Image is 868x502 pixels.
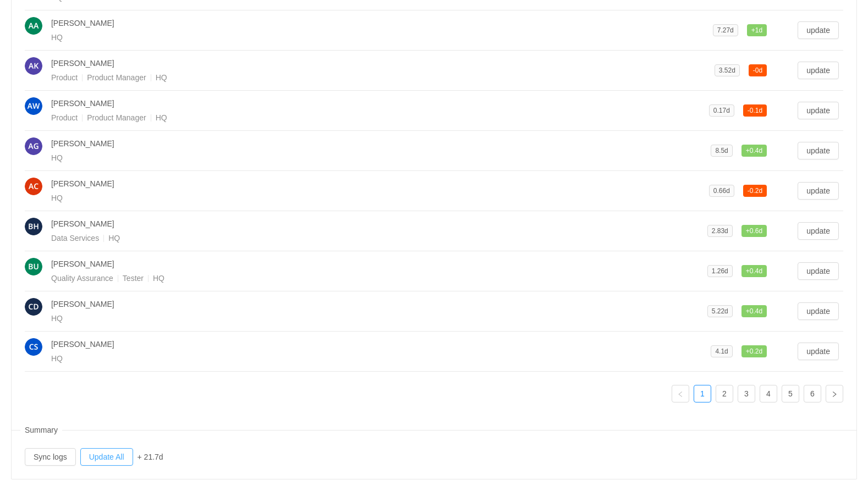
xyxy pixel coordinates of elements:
button: Update All [80,448,133,466]
div: + 21.7d [138,451,163,463]
button: update [798,142,839,159]
span: [PERSON_NAME] [51,139,114,148]
span: 0.17d [713,107,730,114]
span: [PERSON_NAME] [51,179,114,188]
span: HQ [51,153,63,162]
button: Sync logs [25,448,76,466]
button: update [798,302,839,320]
span: Tester [123,274,153,283]
li: 2 [716,385,733,402]
span: 7.27d [717,26,734,34]
img: aa72ab4ee0b99f9d8bc9e05df4090bc2 [25,178,42,195]
span: Product [51,73,87,82]
a: 5 [782,385,799,402]
span: [PERSON_NAME] [51,59,114,68]
span: HQ [51,354,63,363]
i: icon: right [831,391,838,398]
span: HQ [51,194,63,202]
span: 2.83d [712,227,728,235]
img: c66bace9cf189dae4130a5994589eec1 [25,258,42,275]
li: 1 [694,385,711,402]
span: + [746,227,750,235]
li: 6 [804,385,821,402]
span: Product Manager [87,73,155,82]
button: update [798,21,839,39]
span: 0.4d [741,145,767,157]
span: 0.1d [743,104,767,117]
img: f8617edeca41b4256256610ff1e19eb8 [25,298,42,316]
span: Quality Assurance [51,274,123,283]
span: Data Services [51,234,108,242]
span: + [751,26,755,34]
span: [PERSON_NAME] [51,19,114,27]
span: [PERSON_NAME] [51,99,114,108]
span: Product [51,113,87,122]
span: + [746,347,750,355]
button: update [798,343,839,360]
span: [PERSON_NAME] [51,219,114,228]
span: 1.26d [712,267,728,275]
span: 1d [747,24,767,36]
span: 0.4d [741,265,767,277]
span: Product Manager [87,113,155,122]
span: HQ [108,234,120,242]
li: Previous Page [672,385,689,402]
span: + [746,307,750,315]
span: 4.1d [715,347,728,355]
img: AK-2.png [25,57,42,75]
span: + [746,267,750,275]
a: 1 [694,385,711,402]
span: HQ [153,274,164,283]
span: [PERSON_NAME] [51,260,114,268]
a: 6 [804,385,821,402]
button: update [798,262,839,280]
i: icon: left [677,391,684,398]
img: 818d69405b79aab2d96839d928ca5205 [25,17,42,35]
span: 3.52d [719,67,735,74]
span: HQ [156,73,167,82]
button: update [798,102,839,119]
li: Next Page [826,385,843,402]
img: 194343fac8c1c48715ff9ce58549e26a [25,338,42,356]
span: HQ [51,314,63,323]
span: HQ [156,113,167,122]
span: [PERSON_NAME] [51,340,114,349]
span: 8.5d [715,147,728,155]
img: AG-2.png [25,137,42,155]
a: 4 [760,385,777,402]
a: 2 [716,385,733,402]
span: 0.66d [713,187,730,195]
span: [PERSON_NAME] [51,300,114,308]
span: + [746,147,750,155]
span: 0.2d [743,185,767,197]
a: 3 [738,385,755,402]
span: - [748,187,750,195]
button: update [798,182,839,200]
li: 3 [738,385,755,402]
button: update [798,222,839,240]
span: HQ [51,33,63,42]
span: 0.6d [741,225,767,237]
span: 0.4d [741,305,767,317]
span: 0d [749,64,767,76]
li: 5 [782,385,799,402]
li: 4 [760,385,777,402]
span: 0.2d [741,345,767,357]
span: Summary [20,420,62,440]
span: - [748,107,750,114]
span: 5.22d [712,307,728,315]
img: AW-3.png [25,97,42,115]
img: BH-0.png [25,218,42,235]
button: update [798,62,839,79]
span: - [753,67,755,74]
